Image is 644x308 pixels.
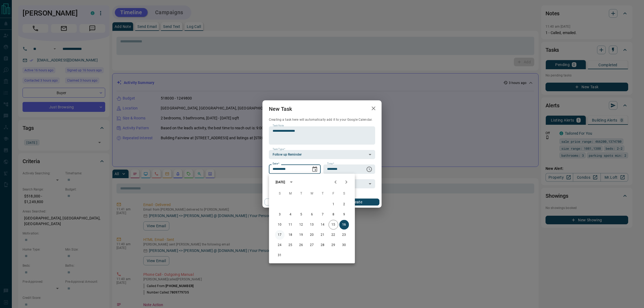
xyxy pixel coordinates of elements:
button: 8 [329,210,338,219]
button: Previous month [330,177,341,188]
span: Wednesday [307,188,317,199]
button: 10 [275,220,285,230]
button: 13 [307,220,317,230]
h2: New Task [262,100,298,118]
button: 1 [329,200,338,209]
button: 24 [275,240,285,250]
button: 15 [329,220,338,230]
div: [DATE] [276,180,285,185]
button: 26 [297,240,306,250]
button: 22 [329,230,338,240]
button: 30 [339,240,349,250]
button: calendar view is open, switch to year view [287,178,296,187]
button: 12 [297,220,306,230]
button: 28 [318,240,328,250]
span: Saturday [339,188,349,199]
button: 19 [297,230,306,240]
button: 27 [307,240,317,250]
button: 3 [275,210,285,219]
button: 7 [318,210,328,219]
span: Thursday [318,188,328,199]
button: 14 [318,220,328,230]
button: Create [334,199,379,206]
button: Cancel [265,199,310,206]
div: Follow up Reminder [269,150,375,159]
button: 9 [339,210,349,219]
button: 6 [307,210,317,219]
button: 2 [339,200,349,209]
button: 31 [275,251,285,260]
button: 16 [339,220,349,230]
button: 11 [286,220,295,230]
button: 29 [329,240,338,250]
button: 20 [307,230,317,240]
label: Date [273,162,279,166]
span: Sunday [275,188,285,199]
button: 17 [275,230,285,240]
button: 5 [297,210,306,219]
p: Creating a task here will automatically add it to your Google Calendar. [269,118,375,122]
button: 25 [286,240,295,250]
button: Next month [341,177,352,188]
button: Choose time, selected time is 6:00 AM [364,164,375,175]
span: Friday [329,188,338,199]
span: Monday [286,188,295,199]
label: Task Type [273,148,285,151]
label: Task Note [273,124,284,127]
button: 4 [286,210,295,219]
button: 18 [286,230,295,240]
label: Time [327,162,334,166]
button: 23 [339,230,349,240]
span: Tuesday [297,188,306,199]
button: 21 [318,230,328,240]
button: Choose date, selected date is Aug 16, 2025 [309,164,320,175]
